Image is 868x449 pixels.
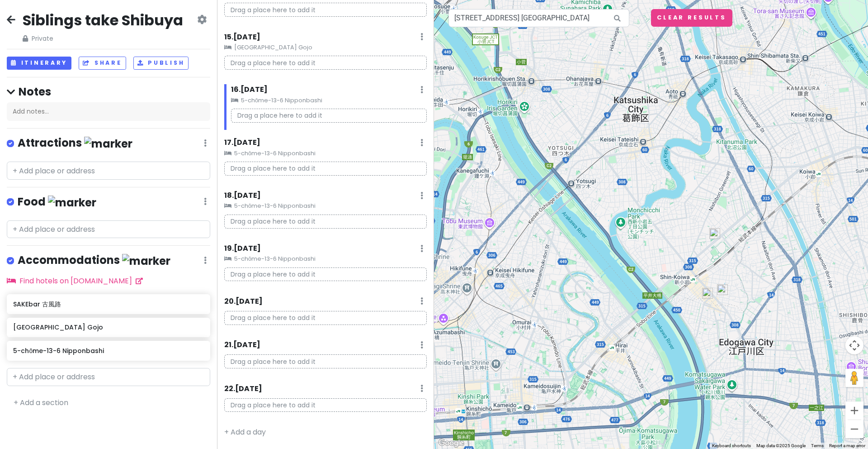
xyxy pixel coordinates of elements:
[712,443,751,449] button: Keyboard shortcuts
[224,311,427,325] p: Drag a place here to add it
[224,340,260,350] h6: 21 . [DATE]
[224,267,427,282] p: Drag a place here to add it
[224,215,427,229] p: Drag a place here to add it
[18,136,132,151] h4: Attractions
[224,254,427,263] small: 5-chōme-13-6 Nipponbashi
[23,11,183,30] h2: Siblings take Shibuya
[224,191,261,201] h6: 18 . [DATE]
[224,384,262,394] h6: 22 . [DATE]
[18,253,170,268] h4: Accommodations
[224,427,266,437] a: + Add a day
[224,43,427,52] small: [GEOGRAPHIC_DATA] Gojo
[13,323,203,331] h6: [GEOGRAPHIC_DATA] Gojo
[231,96,427,105] small: 5-chōme-13-6 Nipponbashi
[436,437,466,449] img: Google
[224,354,427,368] p: Drag a place here to add it
[122,254,170,268] img: marker
[756,443,806,448] span: Map data ©2025 Google
[7,85,210,99] h4: Notes
[224,201,427,210] small: 5-chōme-13-6 Nipponbashi
[84,137,132,151] img: marker
[13,347,203,355] h6: 5-chōme-13-6 Nipponbashi
[224,138,260,148] h6: 17 . [DATE]
[79,57,126,70] button: Share
[224,56,427,70] p: Drag a place here to add it
[845,369,863,387] button: Drag Pegman onto the map to open Street View
[224,297,263,306] h6: 20 . [DATE]
[845,336,863,354] button: Map camera controls
[811,443,824,448] a: Terms (opens in new tab)
[224,149,427,158] small: 5-chōme-13-6 Nipponbashi
[7,102,210,121] div: Add notes...
[224,33,260,42] h6: 15 . [DATE]
[13,300,203,308] h6: SAKEbar 古風路
[7,162,210,180] input: + Add place or address
[14,397,68,408] a: + Add a section
[7,57,71,70] button: Itinerary
[18,195,96,210] h4: Food
[48,196,96,210] img: marker
[845,401,863,420] button: Zoom in
[224,398,427,412] p: Drag a place here to add it
[7,368,210,386] input: + Add place or address
[231,109,427,123] p: Drag a place here to add it
[133,57,189,70] button: Publish
[23,33,183,43] span: Private
[436,437,466,449] a: Open this area in Google Maps (opens a new window)
[651,9,732,27] button: Clear Results
[224,162,427,176] p: Drag a place here to add it
[829,443,865,448] a: Report a map error
[7,220,210,239] input: + Add place or address
[7,276,143,286] a: Find hotels on [DOMAIN_NAME]
[448,9,629,27] input: Search a place
[231,85,268,95] h6: 16 . [DATE]
[224,3,427,17] p: Drag a place here to add it
[224,244,261,253] h6: 19 . [DATE]
[845,420,863,438] button: Zoom out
